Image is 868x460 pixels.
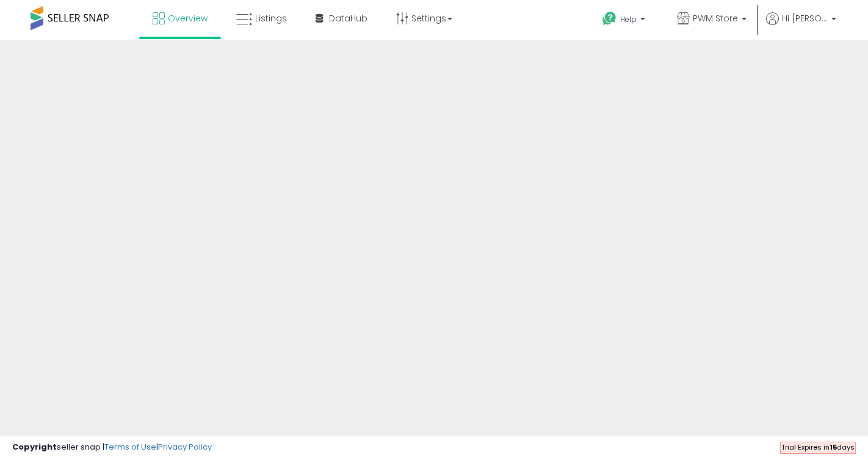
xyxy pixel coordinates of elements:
i: Get Help [602,11,617,26]
span: Listings [255,12,287,24]
span: Hi [PERSON_NAME] [782,12,828,24]
span: Trial Expires in days [781,442,855,452]
a: Help [593,2,657,40]
strong: Copyright [12,441,57,453]
div: seller snap | | [12,442,212,453]
b: 15 [830,442,837,452]
span: DataHub [329,12,367,24]
span: Help [620,14,637,24]
a: Hi [PERSON_NAME] [766,12,836,40]
a: Terms of Use [104,441,156,453]
span: PWM Store [693,12,738,24]
span: Overview [168,12,208,24]
a: Privacy Policy [158,441,212,453]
